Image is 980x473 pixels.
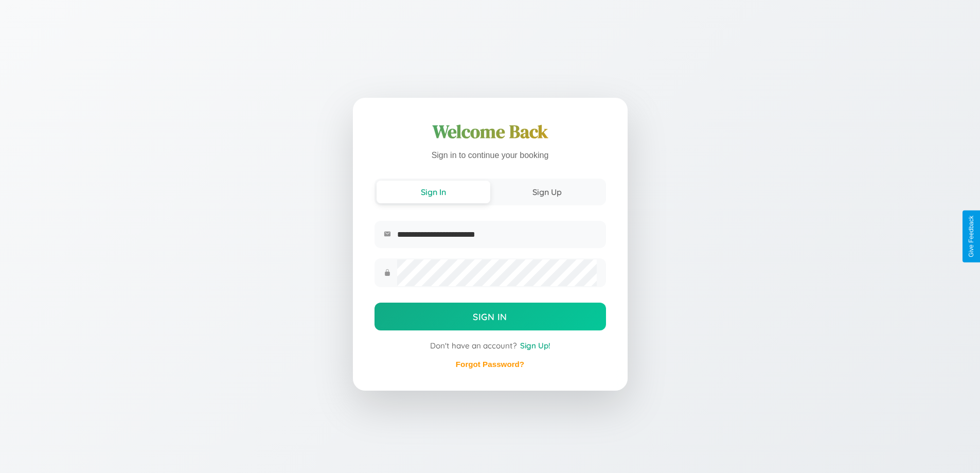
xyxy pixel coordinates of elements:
p: Sign in to continue your booking [375,148,606,163]
div: Don't have an account? [375,341,606,351]
button: Sign In [375,303,606,330]
div: Give Feedback [968,216,975,257]
a: Forgot Password? [456,360,524,369]
h1: Welcome Back [375,119,606,144]
span: Sign Up! [520,341,550,351]
button: Sign In [377,181,490,203]
button: Sign Up [490,181,604,203]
